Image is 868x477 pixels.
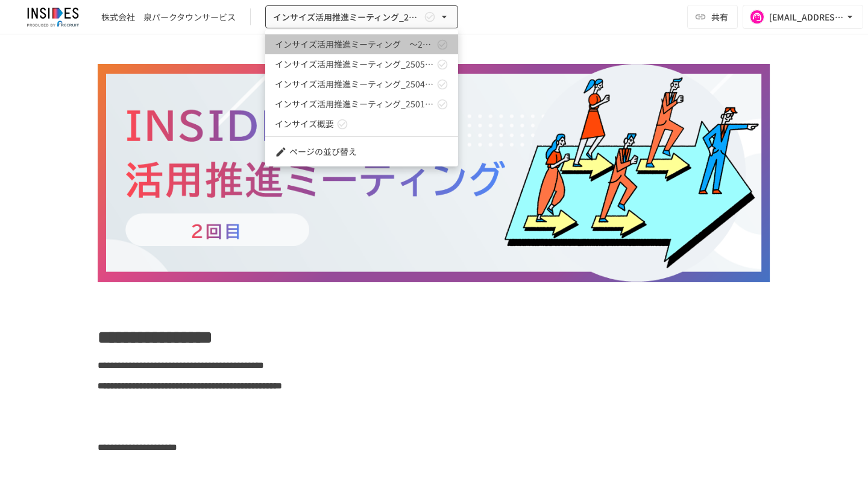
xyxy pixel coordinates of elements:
[275,98,434,110] span: インサイズ活用推進ミーティング_250130
[275,118,334,130] span: インサイズ概要
[275,78,434,90] span: インサイズ活用推進ミーティング_250421
[275,38,434,51] span: インサイズ活用推進ミーティング ～2回目～
[265,142,458,162] li: ページの並び替え
[275,58,434,71] span: インサイズ活用推進ミーティング_250529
